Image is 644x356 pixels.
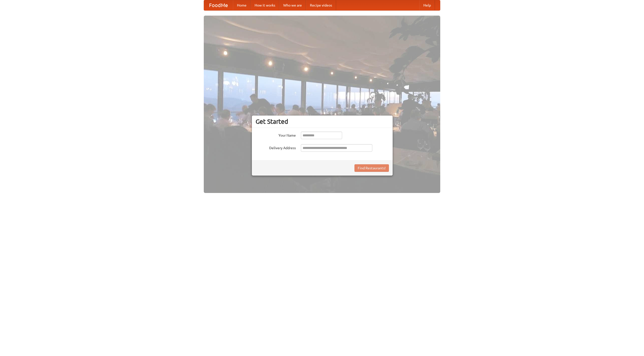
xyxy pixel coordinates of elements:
label: Your Name [256,132,296,138]
a: Recipe videos [306,0,336,10]
label: Delivery Address [256,144,296,150]
a: Home [233,0,251,10]
a: How it works [251,0,279,10]
h3: Get Started [256,118,389,125]
a: Who we are [279,0,306,10]
button: Find Restaurants! [354,164,389,172]
a: FoodMe [204,0,233,10]
a: Help [419,0,435,10]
